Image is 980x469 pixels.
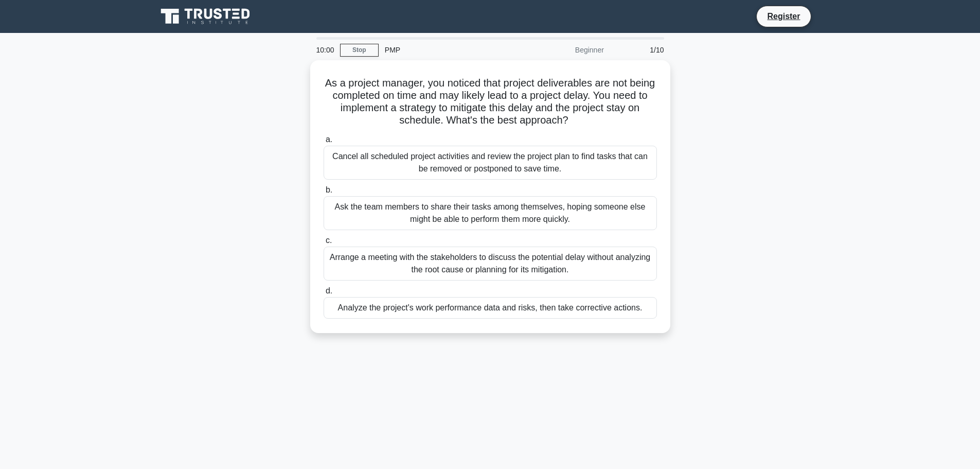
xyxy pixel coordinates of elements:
[326,135,332,144] span: a.
[324,247,657,281] div: Arrange a meeting with the stakeholders to discuss the potential delay without analyzing the root...
[324,196,657,230] div: Ask the team members to share their tasks among themselves, hoping someone else might be able to ...
[326,185,332,194] span: b.
[340,44,379,57] a: Stop
[324,297,657,319] div: Analyze the project's work performance data and risks, then take corrective actions.
[310,40,340,60] div: 10:00
[520,40,610,60] div: Beginner
[323,77,658,127] h5: As a project manager, you noticed that project deliverables are not being completed on time and m...
[326,286,332,295] span: d.
[326,236,332,245] span: c.
[761,10,806,23] a: Register
[324,146,657,180] div: Cancel all scheduled project activities and review the project plan to find tasks that can be rem...
[610,40,670,60] div: 1/10
[379,40,520,60] div: PMP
